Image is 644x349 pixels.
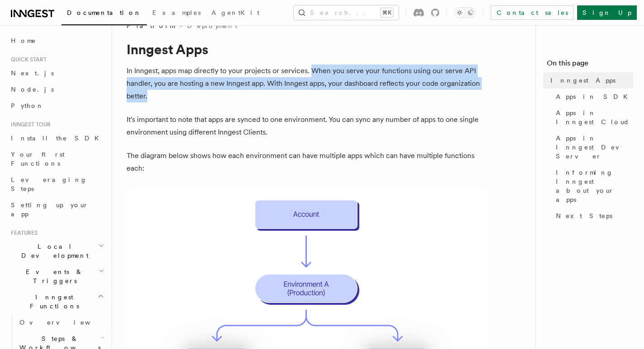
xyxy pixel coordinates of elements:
a: Documentation [61,3,147,25]
span: Home [11,36,36,45]
span: Apps in Inngest Cloud [556,108,633,126]
span: Next Steps [556,211,612,220]
span: Apps in Inngest Dev Server [556,134,633,161]
span: Inngest Functions [7,293,98,311]
span: Local Development [7,242,99,260]
span: Examples [152,9,201,16]
a: Informing Inngest about your apps [552,164,633,208]
a: Home [7,33,106,49]
a: Contact sales [491,5,573,20]
span: Install the SDK [11,135,104,142]
span: Python [11,102,44,109]
a: Deployment [187,21,237,30]
h1: Inngest Apps [127,41,488,57]
a: Apps in Inngest Cloud [552,105,633,130]
span: AgentKit [212,9,259,16]
span: Events & Triggers [7,267,99,285]
span: Node.js [11,86,54,93]
button: Local Development [7,238,106,264]
a: Apps in SDK [552,88,633,105]
span: Apps in SDK [556,92,633,101]
span: Inngest Apps [550,76,616,85]
a: Node.js [7,81,106,98]
a: Apps in Inngest Dev Server [552,130,633,164]
a: Sign Up [577,5,637,20]
h4: On this page [547,58,633,72]
a: Setting up your app [7,197,106,222]
p: In Inngest, apps map directly to your projects or services. When you serve your functions using o... [127,65,488,102]
span: Informing Inngest about your apps [556,168,633,204]
a: Examples [147,3,206,24]
span: Leveraging Steps [11,176,87,192]
a: AgentKit [206,3,265,24]
span: Documentation [67,9,141,16]
span: Overview [19,319,113,326]
button: Search...⌘K [294,5,399,20]
p: It's important to note that apps are synced to one environment. You can sync any number of apps t... [127,113,488,139]
button: Events & Triggers [7,264,106,289]
a: Inngest Apps [547,72,633,88]
a: Your first Functions [7,146,106,172]
button: Toggle dark mode [454,7,476,18]
span: Quick start [7,56,47,63]
span: Next.js [11,70,54,77]
a: Leveraging Steps [7,172,106,197]
kbd: ⌘K [381,8,393,17]
a: Python [7,98,106,114]
span: Your first Functions [11,151,65,167]
span: Setting up your app [11,201,89,218]
a: Install the SDK [7,130,106,146]
p: The diagram below shows how each environment can have multiple apps which can have multiple funct... [127,149,488,175]
span: Platform [127,21,174,30]
span: Inngest tour [7,121,51,128]
a: Next Steps [552,208,633,224]
a: Overview [16,314,106,330]
span: Features [7,229,38,237]
button: Inngest Functions [7,289,106,314]
a: Next.js [7,65,106,81]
